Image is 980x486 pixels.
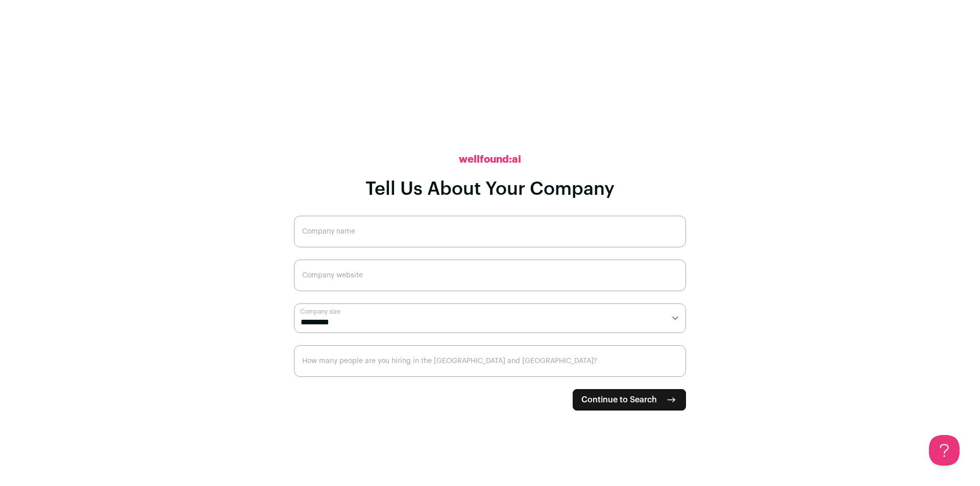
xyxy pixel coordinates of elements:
h1: Tell Us About Your Company [365,179,615,199]
span: Continue to Search [581,394,657,406]
input: Company name [294,216,686,247]
iframe: Help Scout Beacon - Open [929,435,960,466]
h2: wellfound:ai [459,152,521,167]
input: Company website [294,260,686,291]
button: Continue to Search [573,389,686,411]
input: How many people are you hiring in the US and Canada? [294,345,686,377]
